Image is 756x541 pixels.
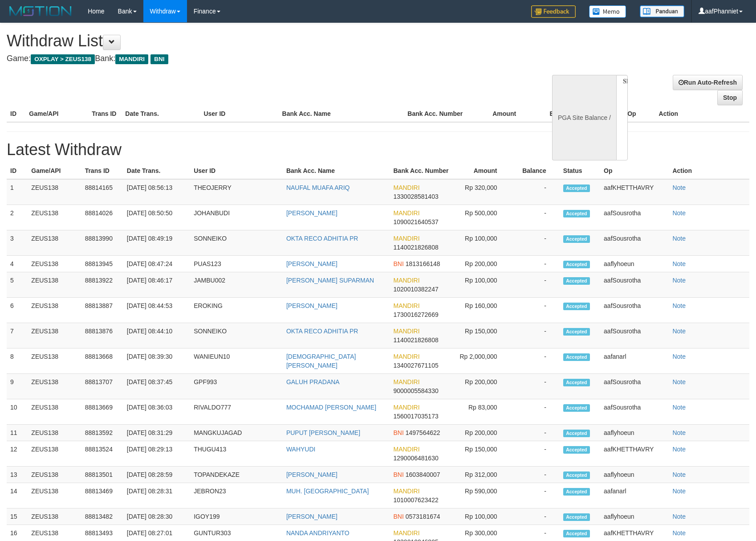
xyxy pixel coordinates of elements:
[279,106,404,122] th: Bank Acc. Name
[7,54,495,63] h4: Game: Bank:
[286,328,358,335] a: OKTA RECO ADHITIA PR
[393,471,403,478] span: BNI
[7,374,28,399] td: 9
[286,353,356,369] a: [DEMOGRAPHIC_DATA][PERSON_NAME]
[393,286,438,293] span: 1020010382247
[453,399,511,425] td: Rp 83,000
[286,184,350,191] a: NAUFAL MUAFA ARIQ
[672,209,686,217] a: Note
[393,260,403,267] span: BNI
[190,483,283,508] td: JEBRON23
[529,106,587,122] th: Balance
[511,483,560,508] td: -
[7,399,28,425] td: 10
[393,413,438,420] span: 1560017035173
[453,483,511,508] td: Rp 590,000
[673,75,743,90] a: Run Auto-Refresh
[81,508,123,525] td: 88813482
[511,508,560,525] td: -
[286,260,337,267] a: [PERSON_NAME]
[286,277,374,284] a: [PERSON_NAME] SUPARMAN
[7,106,25,122] th: ID
[600,425,669,441] td: aaflyhoeun
[7,298,28,323] td: 6
[406,260,440,267] span: 1813166148
[511,348,560,374] td: -
[393,336,438,344] span: 1140021826808
[640,5,684,17] img: panduan.png
[563,471,590,479] span: Accepted
[123,374,190,399] td: [DATE] 08:37:45
[81,348,123,374] td: 88813668
[28,298,81,323] td: ZEUS138
[31,54,95,64] span: OXPLAY > ZEUS138
[511,272,560,298] td: -
[123,179,190,205] td: [DATE] 08:56:13
[404,106,467,122] th: Bank Acc. Number
[589,5,626,18] img: Button%20Memo.svg
[669,163,749,179] th: Action
[672,404,686,411] a: Note
[453,163,511,179] th: Amount
[122,106,200,122] th: Date Trans.
[511,256,560,272] td: -
[190,272,283,298] td: JAMBU002
[600,374,669,399] td: aafSousrotha
[600,205,669,230] td: aafSousrotha
[600,230,669,256] td: aafSousrotha
[7,508,28,525] td: 15
[406,429,440,436] span: 1497564622
[123,348,190,374] td: [DATE] 08:39:30
[672,446,686,453] a: Note
[190,179,283,205] td: THEOJERRY
[190,399,283,425] td: RIVALDO777
[7,141,749,159] h1: Latest Withdraw
[563,353,590,361] span: Accepted
[563,430,590,437] span: Accepted
[600,323,669,348] td: aafSousrotha
[115,54,148,64] span: MANDIRI
[563,530,590,537] span: Accepted
[81,230,123,256] td: 88813990
[123,205,190,230] td: [DATE] 08:50:50
[7,4,74,18] img: MOTION_logo.png
[190,163,283,179] th: User ID
[81,256,123,272] td: 88813945
[28,348,81,374] td: ZEUS138
[81,399,123,425] td: 88813669
[190,348,283,374] td: WANIEUN10
[563,404,590,412] span: Accepted
[453,205,511,230] td: Rp 500,000
[283,163,390,179] th: Bank Acc. Name
[672,513,686,520] a: Note
[672,529,686,537] a: Note
[672,471,686,478] a: Note
[393,455,438,462] span: 1290006481630
[200,106,278,122] th: User ID
[81,425,123,441] td: 88813592
[7,348,28,374] td: 8
[600,272,669,298] td: aafSousrotha
[123,483,190,508] td: [DATE] 08:28:31
[25,106,88,122] th: Game/API
[531,5,576,18] img: Feedback.jpg
[123,425,190,441] td: [DATE] 08:31:29
[7,441,28,467] td: 12
[511,425,560,441] td: -
[511,163,560,179] th: Balance
[28,230,81,256] td: ZEUS138
[467,106,529,122] th: Amount
[81,298,123,323] td: 88813887
[672,429,686,436] a: Note
[563,261,590,268] span: Accepted
[511,467,560,483] td: -
[28,179,81,205] td: ZEUS138
[563,235,590,243] span: Accepted
[28,163,81,179] th: Game/API
[393,513,403,520] span: BNI
[552,75,616,160] div: PGA Site Balance /
[123,163,190,179] th: Date Trans.
[600,179,669,205] td: aafKHETTHAVRY
[190,467,283,483] td: TOPANDEKAZE
[286,446,316,453] a: WAHYUDI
